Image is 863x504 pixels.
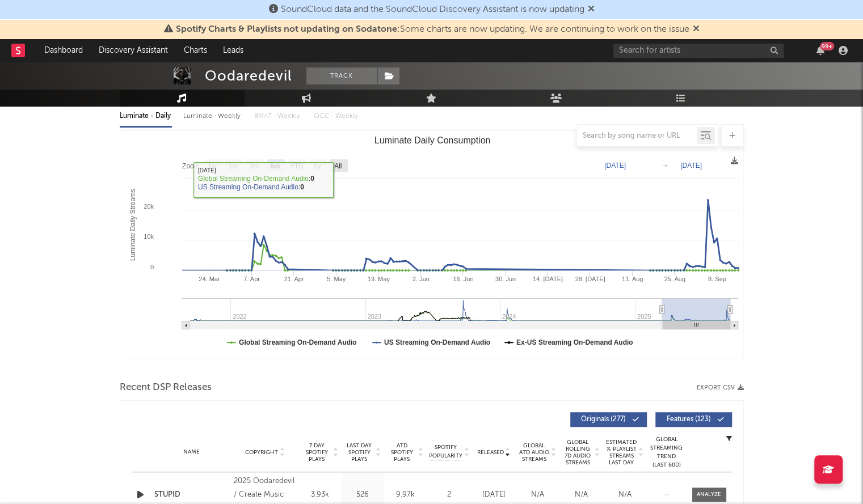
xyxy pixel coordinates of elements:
span: Released [477,449,504,456]
span: Copyright [245,449,278,456]
text: 24. Mar [199,276,220,282]
button: Export CSV [697,384,744,391]
text: 30. Jun [495,276,515,282]
div: Global Streaming Trend (Last 60D) [650,435,684,469]
span: : Some charts are now updating. We are continuing to work on the issue [176,25,689,34]
span: Spotify Charts & Playlists not updating on Sodatone [176,25,397,34]
button: 99+ [816,46,824,55]
a: Charts [176,39,215,62]
text: 20k [144,203,154,210]
span: Dismiss [588,5,595,14]
span: Originals ( 277 ) [578,416,630,423]
button: Originals(277) [570,412,647,427]
div: N/A [606,489,644,501]
text: 25. Aug [664,276,685,282]
text: 14. [DATE] [532,276,562,282]
text: 3m [249,162,259,170]
text: 0 [150,264,153,270]
div: Luminate - Weekly [183,107,243,126]
svg: Luminate Daily Consumption [120,131,744,358]
a: STUPID [154,489,229,501]
span: Recent DSP Releases [120,381,212,395]
div: 2 [430,489,469,501]
text: 21. Apr [284,276,304,282]
text: 7. Apr [243,276,260,282]
span: SoundCloud data and the SoundCloud Discovery Assistant is now updating [281,5,584,14]
span: Estimated % Playlist Streams Last Day [606,439,637,466]
div: N/A [562,489,600,501]
div: N/A [519,489,557,501]
text: 10k [144,233,154,240]
text: Ex-US Streaming On-Demand Audio [516,338,633,346]
text: Luminate Daily Streams [128,189,136,261]
input: Search by song name or URL [577,132,697,141]
button: Track [306,67,377,84]
span: ATD Spotify Plays [387,442,417,463]
span: Spotify Popularity [429,443,462,460]
span: Global ATD Audio Streams [519,442,550,463]
text: 8. Sep [708,276,726,282]
a: Dashboard [36,39,91,62]
text: 1m [228,162,238,170]
button: Features(123) [655,412,732,427]
div: 9.97k [387,489,424,501]
text: 19. May [367,276,390,282]
text: Zoom [182,162,200,170]
div: [DATE] [475,489,513,501]
text: 11. Aug [621,276,642,282]
text: [DATE] [604,162,626,170]
input: Search for artists [613,44,784,58]
a: Discovery Assistant [91,39,176,62]
div: 3.93k [302,489,339,501]
span: 7 Day Spotify Plays [302,442,332,463]
text: 6m [270,162,280,170]
text: → [662,162,668,170]
text: US Streaming On-Demand Audio [384,338,490,346]
text: [DATE] [680,162,702,170]
text: 16. Jun [453,276,473,282]
span: Last Day Spotify Plays [344,442,374,463]
div: Luminate - Daily [120,107,172,126]
text: All [334,162,342,170]
span: Features ( 123 ) [663,416,715,423]
text: 28. [DATE] [575,276,605,282]
text: 1w [208,162,217,170]
div: 526 [344,489,381,501]
text: 2. Jun [412,276,429,282]
text: 5. May [327,276,346,282]
a: Leads [215,39,251,62]
div: Oodaredevil [205,67,292,84]
text: YTD [289,162,303,170]
span: Global Rolling 7D Audio Streams [562,439,593,466]
div: Name [154,448,229,456]
div: 99 + [820,42,834,50]
span: Dismiss [693,25,700,34]
text: 1y [313,162,321,170]
text: Global Streaming On-Demand Audio [239,338,357,346]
